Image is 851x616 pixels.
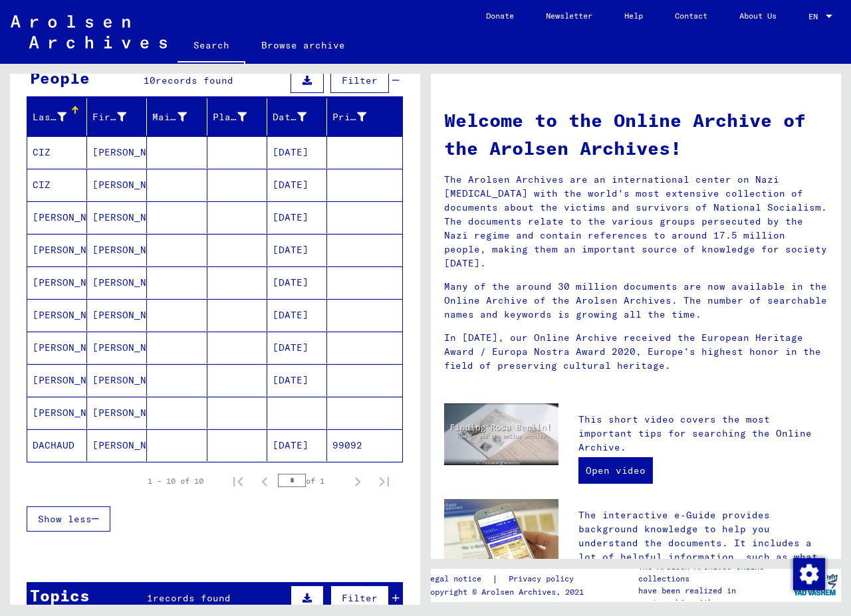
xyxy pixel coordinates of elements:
[267,201,327,233] mat-cell: [DATE]
[213,106,267,128] div: Place of Birth
[793,558,825,590] img: Change consent
[147,592,153,604] span: 1
[87,332,147,363] mat-cell: [PERSON_NAME]
[342,74,378,86] span: Filter
[425,572,492,586] a: Legal notice
[327,98,402,136] mat-header-cell: Prisoner #
[27,506,110,532] button: Show less
[273,106,326,128] div: Date of Birth
[444,106,828,162] h1: Welcome to the Online Archive of the Arolsen Archives!
[278,474,344,487] div: of 1
[87,136,147,168] mat-cell: [PERSON_NAME]
[332,106,386,128] div: Prisoner #
[153,592,231,604] span: records found
[147,98,207,136] mat-header-cell: Maiden Name
[87,299,147,331] mat-cell: [PERSON_NAME]
[27,234,87,266] mat-cell: [PERSON_NAME]
[11,15,167,49] img: Arolsen_neg.svg
[148,475,203,487] div: 1 – 10 of 10
[87,234,147,266] mat-cell: [PERSON_NAME]
[225,468,251,494] button: First page
[342,592,378,604] span: Filter
[792,558,824,589] div: Change consent
[213,110,247,124] div: Place of Birth
[27,136,87,168] mat-cell: CIZ
[27,364,87,396] mat-cell: [PERSON_NAME]
[444,280,828,322] p: Many of the around 30 million documents are now available in the Online Archive of the Arolsen Ar...
[790,568,840,601] img: yv_logo.png
[444,331,828,373] p: In [DATE], our Online Archive received the European Heritage Award / Europa Nostra Award 2020, Eu...
[152,106,206,128] div: Maiden Name
[27,98,87,136] mat-header-cell: Last Name
[444,403,558,466] img: video.jpg
[152,110,186,124] div: Maiden Name
[330,585,389,611] button: Filter
[27,201,87,233] mat-cell: [PERSON_NAME]
[371,468,398,494] button: Last page
[144,74,156,86] span: 10
[267,299,327,331] mat-cell: [DATE]
[87,429,147,461] mat-cell: [PERSON_NAME]
[92,110,126,124] div: First Name
[267,266,327,298] mat-cell: [DATE]
[444,499,558,575] img: eguide.jpg
[638,561,790,585] p: The Arolsen Archives online collections
[267,234,327,266] mat-cell: [DATE]
[207,98,267,136] mat-header-cell: Place of Birth
[156,74,233,86] span: records found
[267,332,327,363] mat-cell: [DATE]
[344,468,371,494] button: Next page
[245,29,361,61] a: Browse archive
[327,429,402,461] mat-cell: 99092
[87,397,147,429] mat-cell: [PERSON_NAME]
[267,98,327,136] mat-header-cell: Date of Birth
[33,110,66,124] div: Last Name
[92,106,146,128] div: First Name
[330,68,389,93] button: Filter
[498,572,590,586] a: Privacy policy
[808,12,823,21] span: EN
[27,266,87,298] mat-cell: [PERSON_NAME]
[425,572,590,586] div: |
[27,299,87,331] mat-cell: [PERSON_NAME]
[27,397,87,429] mat-cell: [PERSON_NAME]
[87,364,147,396] mat-cell: [PERSON_NAME]
[87,169,147,201] mat-cell: [PERSON_NAME]
[30,66,90,90] div: People
[38,513,92,525] span: Show less
[87,201,147,233] mat-cell: [PERSON_NAME]
[87,266,147,298] mat-cell: [PERSON_NAME]
[267,136,327,168] mat-cell: [DATE]
[27,429,87,461] mat-cell: DACHAUD
[267,364,327,396] mat-cell: [DATE]
[267,429,327,461] mat-cell: [DATE]
[578,457,653,484] a: Open video
[425,586,590,598] p: Copyright © Arolsen Archives, 2021
[267,169,327,201] mat-cell: [DATE]
[27,332,87,363] mat-cell: [PERSON_NAME]
[87,98,147,136] mat-header-cell: First Name
[578,413,828,455] p: This short video covers the most important tips for searching the Online Archive.
[638,585,790,609] p: have been realized in partnership with
[30,583,90,607] div: Topics
[251,468,278,494] button: Previous page
[332,110,366,124] div: Prisoner #
[444,173,828,270] p: The Arolsen Archives are an international center on Nazi [MEDICAL_DATA] with the world’s most ext...
[273,110,306,124] div: Date of Birth
[578,508,828,592] p: The interactive e-Guide provides background knowledge to help you understand the documents. It in...
[27,169,87,201] mat-cell: CIZ
[33,106,86,128] div: Last Name
[178,29,245,64] a: Search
